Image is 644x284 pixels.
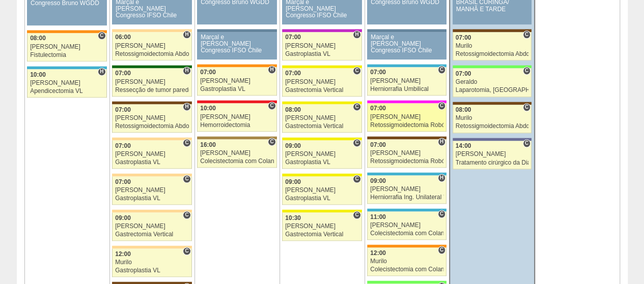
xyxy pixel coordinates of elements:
a: C 07:00 [PERSON_NAME] Gastroplastia VL [112,176,191,205]
a: C 12:00 Murilo Gastroplastia VL [112,248,191,277]
span: Consultório [268,138,275,146]
span: Hospital [268,66,275,74]
div: [PERSON_NAME] [115,151,189,157]
div: [PERSON_NAME] [285,115,359,121]
div: Herniorrafia Umbilical [370,86,443,92]
div: Key: Santa Rita [282,209,361,212]
div: Key: Santa Maria [112,65,191,68]
div: Murilo [456,43,529,49]
div: Key: Aviso [367,29,446,32]
span: 06:00 [115,34,131,41]
div: Retossigmoidectomia Abdominal VL [115,51,189,57]
span: 09:00 [115,214,131,222]
div: Gastrectomia Vertical [285,231,359,238]
a: C 10:30 [PERSON_NAME] Gastrectomia Vertical [282,212,361,241]
div: Gastroplastia VL [200,86,274,92]
span: Consultório [183,247,190,255]
div: Key: Santa Rita [282,65,361,68]
span: Consultório [438,66,445,74]
a: C 07:00 Murilo Retossigmoidectomia Abdominal VL [453,32,531,60]
div: Key: Santa Joana [453,29,531,32]
div: [PERSON_NAME] [456,151,529,157]
div: [PERSON_NAME] [30,80,104,86]
a: H 07:00 [PERSON_NAME] Gastroplastia VL [282,32,361,60]
span: Consultório [438,102,445,110]
span: 07:00 [370,105,386,112]
div: [PERSON_NAME] [285,43,359,49]
span: 08:00 [30,35,46,42]
span: 07:00 [370,141,386,148]
span: 10:30 [285,214,301,222]
div: Geraldo [456,79,529,85]
div: Gastroplastia VL [285,195,359,202]
div: Murilo [370,258,443,265]
span: Consultório [353,67,360,75]
span: Hospital [353,30,360,39]
div: Key: São Luiz - SCS [27,30,106,33]
div: Retossigmoidectomia Robótica [370,158,443,165]
div: Colecistectomia com Colangiografia VL [370,230,443,237]
span: Consultório [353,139,360,147]
div: Key: Brasil [367,280,446,283]
a: C 07:00 [PERSON_NAME] Gastroplastia VL [112,140,191,169]
span: 07:00 [115,106,131,113]
span: 07:00 [370,69,386,76]
span: Consultório [98,31,105,40]
span: Hospital [438,138,445,146]
div: Key: Maria Braido [282,29,361,32]
div: Key: São Luiz - SCS [197,64,276,67]
a: C 14:00 [PERSON_NAME] Tratamento cirúrgico da Diástase do reto abdomem [453,141,531,169]
a: H 07:00 [PERSON_NAME] Retossigmoidectomia Abdominal VL [112,104,191,133]
div: Key: Bartira [112,29,191,32]
a: H 07:00 [PERSON_NAME] Ressecção de tumor parede abdominal pélvica [112,68,191,97]
span: Consultório [183,139,190,147]
div: Retossigmoidectomia Abdominal VL [456,123,529,130]
span: Consultório [353,175,360,183]
a: Marçal e [PERSON_NAME] Congresso IFSO Chile [367,32,446,59]
span: 07:00 [200,69,216,76]
div: Key: Aviso [197,29,276,32]
div: [PERSON_NAME] [370,114,443,120]
div: Key: Vila Nova Star [453,138,531,141]
div: [PERSON_NAME] [370,150,443,156]
div: [PERSON_NAME] [370,222,443,229]
span: 14:00 [456,142,471,149]
span: 07:00 [285,34,301,41]
a: C 12:00 Murilo Colecistectomia com Colangiografia VL [367,247,446,276]
div: [PERSON_NAME] [115,223,189,230]
div: Tratamento cirúrgico da Diástase do reto abdomem [456,160,529,166]
div: Fistulectomia [30,52,104,58]
span: Consultório [268,102,275,110]
div: Gastrectomia Vertical [285,123,359,130]
span: Hospital [438,174,445,182]
div: [PERSON_NAME] [115,187,189,194]
div: [PERSON_NAME] [285,223,359,230]
div: [PERSON_NAME] [115,79,189,85]
a: H 09:00 [PERSON_NAME] Herniorrafia Ing. Unilateral VL [367,175,446,204]
div: Key: Oswaldo Cruz Paulista [197,136,276,139]
div: Marçal e [PERSON_NAME] Congresso IFSO Chile [371,34,443,54]
div: Retossigmoidectomia Robótica [370,122,443,129]
span: 07:00 [285,70,301,77]
span: 07:00 [456,34,471,41]
div: [PERSON_NAME] [285,79,359,85]
div: Murilo [456,115,529,121]
div: [PERSON_NAME] [200,114,274,120]
span: 12:00 [370,249,386,257]
div: Hemorroidectomia [200,122,274,129]
div: [PERSON_NAME] [200,78,274,84]
div: [PERSON_NAME] [200,150,274,156]
div: Colecistectomia com Colangiografia VL [370,266,443,273]
span: 09:00 [370,177,386,184]
span: 10:00 [200,105,216,112]
span: 07:00 [115,178,131,185]
a: C 16:00 [PERSON_NAME] Colecistectomia com Colangiografia VL [197,139,276,168]
span: Consultório [523,67,530,75]
div: [PERSON_NAME] [115,43,189,49]
div: Key: Bartira [112,137,191,140]
span: Consultório [523,103,530,111]
div: Key: Santa Rita [282,173,361,176]
a: C 08:00 [PERSON_NAME] Gastrectomia Vertical [282,104,361,133]
a: C 09:00 [PERSON_NAME] Gastrectomia Vertical [112,212,191,241]
span: 09:00 [285,178,301,185]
